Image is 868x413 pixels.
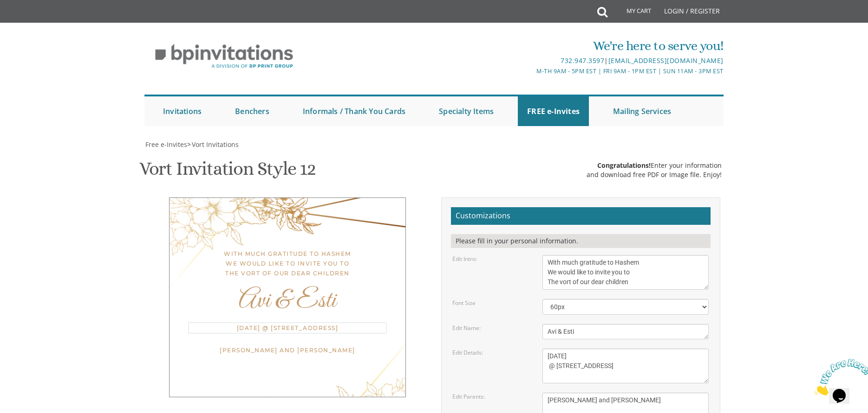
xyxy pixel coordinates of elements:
a: Invitations [154,96,211,126]
div: | [338,55,724,66]
img: Chat attention grabber [4,4,61,40]
a: Vort Invitations [191,140,239,149]
textarea: [DATE] • 7:00 pm [GEOGRAPHIC_DATA] [STREET_ADDRESS] • [GEOGRAPHIC_DATA], [GEOGRAPHIC_DATA] [542,349,709,383]
label: Edit Parents: [452,393,485,400]
span: Free e-Invites [145,140,187,149]
span: > [187,140,239,149]
div: [PERSON_NAME] and [PERSON_NAME] [188,345,387,355]
img: BP Invitation Loft [144,37,304,76]
label: Edit Name: [452,324,481,332]
textarea: With much gratitude to Hashem We would like to invite you to The vort of our children [542,255,709,290]
textarea: [PERSON_NAME] & [PERSON_NAME] [542,324,709,339]
a: Mailing Services [604,96,680,126]
a: FREE e-Invites [518,96,589,126]
a: 732.947.3597 [561,56,604,65]
label: Font Size [452,299,476,307]
div: and download free PDF or Image file. Enjoy! [587,170,722,179]
div: With much gratitude to Hashem We would like to invite you to The vort of our dear children [188,249,387,278]
a: Benchers [226,96,279,126]
div: [DATE] @ [STREET_ADDRESS] [188,322,387,334]
div: We're here to serve you! [338,37,724,55]
a: Specialty Items [430,96,503,126]
div: Avi & Esti [188,288,387,314]
a: [EMAIL_ADDRESS][DOMAIN_NAME] [608,56,724,65]
h1: Vort Invitation Style 12 [139,159,316,186]
span: Vort Invitations [192,140,239,149]
iframe: chat widget [810,355,868,399]
a: Informals / Thank You Cards [294,96,415,126]
a: Free e-Invites [144,140,187,149]
label: Edit Intro: [452,255,477,263]
div: Enter your information [587,161,722,170]
span: Congratulations! [597,161,651,170]
h2: Customizations [451,207,711,225]
div: Please fill in your personal information. [451,234,711,248]
a: My Cart [607,1,658,24]
div: M-Th 9am - 5pm EST | Fri 9am - 1pm EST | Sun 11am - 3pm EST [338,66,724,76]
label: Edit Details: [452,349,483,356]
